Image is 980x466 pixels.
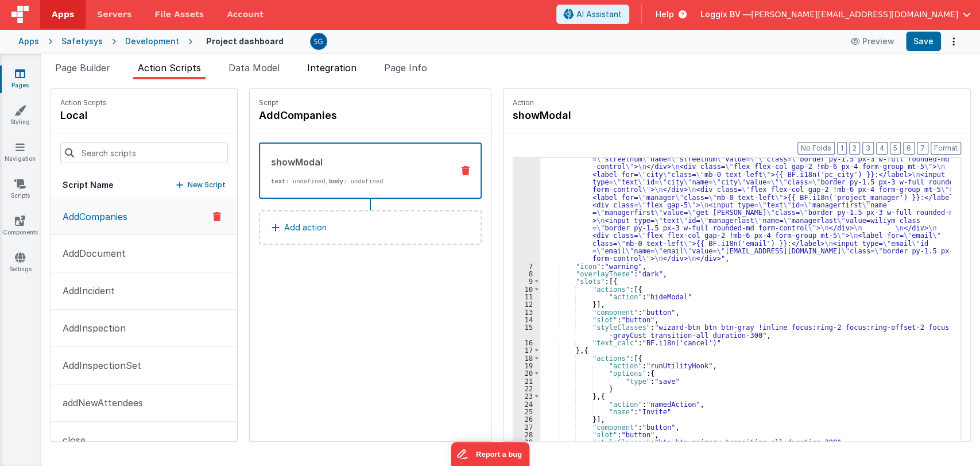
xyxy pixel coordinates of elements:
[56,284,115,298] p: AddIncident
[513,278,540,285] div: 9
[176,179,226,191] button: New Script
[51,235,237,272] button: AddDocument
[56,396,143,410] p: addNewAttendees
[271,177,444,186] p: : undefined, : undefined
[513,263,540,270] div: 7
[513,346,540,354] div: 17
[849,142,860,155] button: 2
[513,98,961,107] p: Action
[576,9,622,20] span: AI Assistant
[138,62,201,74] span: Action Scripts
[513,423,540,431] div: 27
[18,36,39,47] div: Apps
[451,442,529,466] iframe: Marker.io feedback button
[259,98,482,107] p: Script
[206,37,284,45] h4: Project dashboard
[837,142,847,155] button: 1
[931,142,961,155] button: Format
[513,301,540,308] div: 12
[917,142,928,155] button: 7
[513,339,540,346] div: 16
[125,36,179,47] div: Development
[51,272,237,310] button: AddIncident
[63,179,114,191] h5: Script Name
[513,323,540,339] div: 15
[906,32,941,51] button: Save
[513,400,540,408] div: 24
[513,293,540,301] div: 11
[60,107,107,124] h4: local
[259,210,482,245] button: Add action
[60,98,107,107] p: Action Scripts
[513,378,540,385] div: 21
[876,142,888,155] button: 4
[513,94,540,262] div: 6
[513,286,540,293] div: 10
[284,221,327,234] p: Add action
[513,309,540,316] div: 13
[56,433,86,447] p: close
[513,415,540,423] div: 26
[556,5,629,24] button: AI Assistant
[513,392,540,400] div: 23
[155,9,204,20] span: File Assets
[513,270,540,278] div: 8
[700,9,971,20] button: Loggix BV — [PERSON_NAME][EMAIL_ADDRESS][DOMAIN_NAME]
[56,321,126,335] p: AddInspection
[51,310,237,347] button: AddInspection
[513,316,540,323] div: 14
[513,385,540,392] div: 22
[890,142,901,155] button: 5
[56,359,141,372] p: AddInspectionSet
[51,347,237,384] button: AddInspectionSet
[513,369,540,377] div: 20
[656,9,674,20] span: Help
[862,142,874,155] button: 3
[844,32,901,51] button: Preview
[513,438,540,446] div: 29
[513,107,685,124] h4: showModal
[384,62,427,74] span: Page Info
[513,362,540,369] div: 19
[311,33,327,49] img: 385c22c1e7ebf23f884cbf6fb2c72b80
[60,143,228,163] input: Search scripts
[700,9,751,20] span: Loggix BV —
[52,9,74,20] span: Apps
[271,178,285,185] strong: text
[56,247,126,260] p: AddDocument
[307,62,357,74] span: Integration
[946,33,962,49] button: Options
[797,142,835,155] button: No Folds
[513,408,540,415] div: 25
[271,155,444,169] div: showModal
[228,62,280,74] span: Data Model
[51,198,237,235] button: AddCompanies
[61,36,103,47] div: Safetysys
[751,9,958,20] span: [PERSON_NAME][EMAIL_ADDRESS][DOMAIN_NAME]
[55,62,110,74] span: Page Builder
[56,210,127,224] p: AddCompanies
[97,9,131,20] span: Servers
[903,142,915,155] button: 6
[513,431,540,438] div: 28
[259,107,431,124] h4: AddCompanies
[51,422,237,459] button: close
[188,179,226,191] p: New Script
[329,178,343,185] strong: body
[51,384,237,422] button: addNewAttendees
[513,355,540,362] div: 18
